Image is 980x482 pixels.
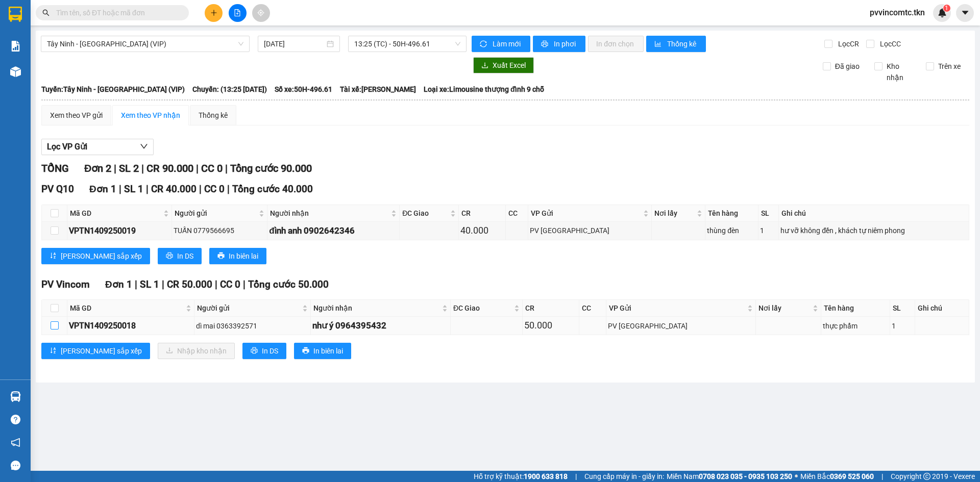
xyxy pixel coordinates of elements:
[248,278,329,290] span: Tổng cước 50.000
[11,461,20,470] span: message
[541,40,550,48] span: printer
[243,278,246,290] span: |
[275,84,332,95] span: Số xe: 50H-496.61
[41,278,90,290] span: PV Vincom
[89,183,116,195] span: Đơn 1
[890,300,915,317] th: SL
[42,9,50,16] span: search
[114,162,116,174] span: |
[402,208,448,219] span: ĐC Giao
[795,474,798,478] span: ⚪️
[56,7,177,18] input: Tìm tên, số ĐT hoặc mã đơn
[758,302,811,314] span: Nơi lấy
[943,5,950,12] sup: 1
[230,162,312,174] span: Tổng cước 90.000
[758,205,779,222] th: SL
[124,183,143,195] span: SL 1
[61,345,142,357] span: [PERSON_NAME] sắp xếp
[523,300,580,317] th: CR
[938,8,947,17] img: icon-new-feature
[608,320,754,332] div: PV [GEOGRAPHIC_DATA]
[220,278,240,290] span: CC 0
[262,345,278,357] span: In DS
[780,225,967,236] div: hư vỡ không đền , khách tự niêm phong
[234,9,241,16] span: file-add
[215,278,217,290] span: |
[146,183,149,195] span: |
[119,162,139,174] span: SL 2
[192,84,267,95] span: Chuyến: (13:25 [DATE])
[47,140,87,153] span: Lọc VP Gửi
[524,472,568,480] strong: 1900 633 818
[41,183,74,195] span: PV Q10
[50,347,57,355] span: sort-ascending
[609,302,746,314] span: VP Gửi
[70,302,184,314] span: Mã GD
[945,5,948,12] span: 1
[554,38,577,49] span: In phơi
[174,225,265,236] div: TUẤN 0779566695
[140,142,148,150] span: down
[121,110,180,121] div: Xem theo VP nhận
[217,252,225,260] span: printer
[354,36,460,52] span: 13:25 (TC) - 50H-496.61
[197,302,301,314] span: Người gửi
[141,162,144,174] span: |
[10,391,21,402] img: warehouse-icon
[69,224,170,237] div: VPTN1409250019
[313,345,343,357] span: In biên lai
[524,318,578,333] div: 50.000
[699,472,792,480] strong: 0708 023 035 - 0935 103 250
[424,84,544,95] span: Loại xe: Limousine thượng đỉnh 9 chỗ
[533,36,585,52] button: printerIn phơi
[242,343,286,359] button: printerIn DS
[61,250,142,262] span: [PERSON_NAME] sắp xếp
[229,4,247,22] button: file-add
[162,278,164,290] span: |
[105,278,132,290] span: Đơn 1
[199,110,228,121] div: Thống kê
[9,7,22,22] img: logo-vxr
[140,278,159,290] span: SL 1
[84,162,111,174] span: Đơn 2
[151,183,197,195] span: CR 40.000
[146,162,193,174] span: CR 90.000
[269,224,398,238] div: đình anh 0902642346
[961,8,970,17] span: caret-down
[232,183,313,195] span: Tổng cước 40.000
[830,472,874,480] strong: 0369 525 060
[264,38,325,49] input: 14/09/2025
[760,225,777,236] div: 1
[302,347,309,355] span: printer
[493,60,526,71] span: Xuất Excel
[584,471,664,482] span: Cung cấp máy in - giấy in:
[800,471,874,482] span: Miền Bắc
[606,317,756,335] td: PV Tây Ninh
[862,6,933,19] span: pvvincomtc.tkn
[205,4,223,22] button: plus
[779,205,969,222] th: Ghi chú
[923,473,930,480] span: copyright
[459,205,506,222] th: CR
[199,183,202,195] span: |
[667,471,792,482] span: Miền Nam
[196,320,309,332] div: dì mai 0363392571
[646,36,706,52] button: bar-chartThống kê
[47,36,243,52] span: Tây Ninh - Sài Gòn (VIP)
[312,319,449,333] div: như ý 0964395432
[528,222,652,240] td: PV Tây Ninh
[881,471,883,482] span: |
[506,205,528,222] th: CC
[11,438,20,447] span: notification
[707,225,756,236] div: thùng đèn
[474,471,568,482] span: Hỗ trợ kỹ thuật:
[177,250,193,262] span: In DS
[472,36,530,52] button: syncLàm mới
[480,40,488,48] span: sync
[50,110,103,121] div: Xem theo VP gửi
[167,278,212,290] span: CR 50.000
[313,302,440,314] span: Người nhận
[210,9,217,16] span: plus
[204,183,225,195] span: CC 0
[831,61,864,72] span: Đã giao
